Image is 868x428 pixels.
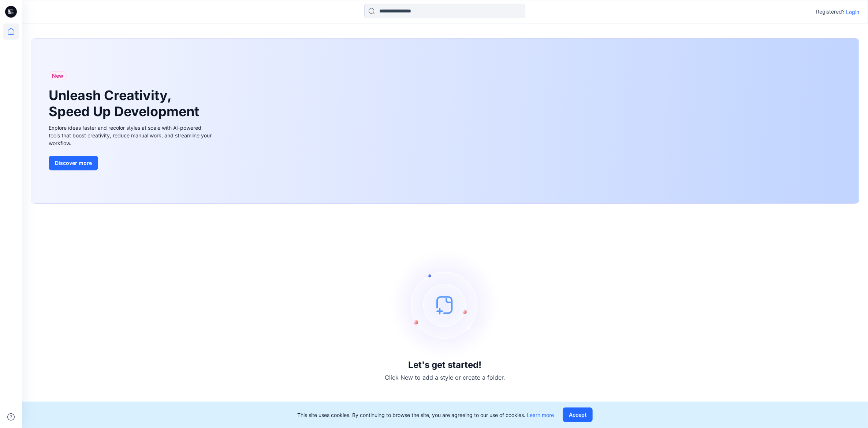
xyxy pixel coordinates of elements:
[49,124,213,147] div: Explore ideas faster and recolor styles at scale with AI-powered tools that boost creativity, red...
[49,88,202,119] h1: Unleash Creativity, Speed Up Development
[49,156,213,170] a: Discover more
[527,412,554,418] a: Learn more
[390,250,500,360] img: empty-state-image.svg
[563,407,593,422] button: Accept
[846,8,859,16] p: Login
[49,156,98,170] button: Discover more
[297,411,554,419] p: This site uses cookies. By continuing to browse the site, you are agreeing to our use of cookies.
[385,373,505,382] p: Click New to add a style or create a folder.
[409,360,482,370] h3: Let's get started!
[52,71,63,80] span: New
[816,7,845,16] p: Registered?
